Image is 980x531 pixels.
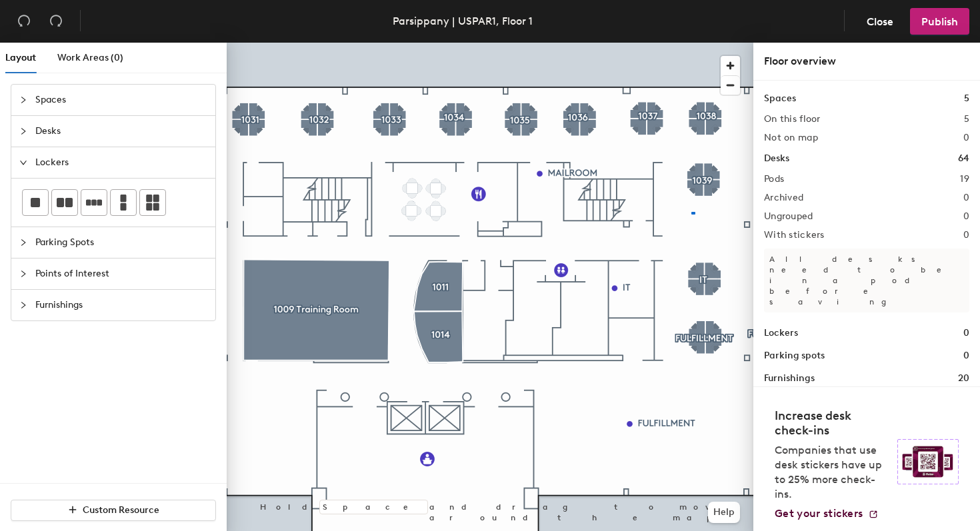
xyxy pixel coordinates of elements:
[963,193,969,203] h2: 0
[35,290,207,320] span: Furnishings
[57,52,123,63] span: Work Areas (0)
[83,504,159,516] span: Custom Resource
[764,326,798,340] h1: Lockers
[963,326,969,340] h1: 0
[764,114,821,125] h2: On this floor
[921,15,958,28] span: Publish
[960,174,969,185] h2: 19
[963,133,969,143] h2: 0
[910,8,969,35] button: Publish
[35,259,207,289] span: Points of Interest
[19,127,27,135] span: collapsed
[19,239,27,247] span: collapsed
[19,270,27,278] span: collapsed
[43,8,69,35] button: Redo (⌘ + ⇧ + Z)
[19,301,27,309] span: collapsed
[764,91,796,106] h1: Spaces
[764,249,969,312] p: All desks need to be in a pod before saving
[855,8,905,35] button: Close
[764,371,815,386] h1: Furnishings
[775,507,863,520] span: Get your stickers
[19,159,27,167] span: expanded
[19,96,27,104] span: collapsed
[964,114,969,125] h2: 5
[11,8,37,35] button: Undo (⌘ + Z)
[897,439,959,484] img: Sticker logo
[11,500,216,521] button: Custom Resource
[393,13,533,29] div: Parsippany | USPAR1, Floor 1
[764,230,825,241] h2: With stickers
[764,193,803,203] h2: Archived
[775,443,889,502] p: Companies that use desk stickers have up to 25% more check-ins.
[35,85,207,115] span: Spaces
[775,408,889,438] h4: Increase desk check-ins
[775,507,879,520] a: Get your stickers
[764,211,813,222] h2: Ungrouped
[708,502,740,523] button: Help
[764,53,969,69] div: Floor overview
[963,230,969,241] h2: 0
[958,371,969,386] h1: 20
[958,151,969,166] h1: 64
[963,211,969,222] h2: 0
[764,174,784,185] h2: Pods
[764,348,825,363] h1: Parking spots
[35,227,207,258] span: Parking Spots
[867,15,893,28] span: Close
[963,348,969,363] h1: 0
[764,151,789,166] h1: Desks
[35,147,207,178] span: Lockers
[5,52,36,63] span: Layout
[35,116,207,147] span: Desks
[964,91,969,106] h1: 5
[764,133,818,143] h2: Not on map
